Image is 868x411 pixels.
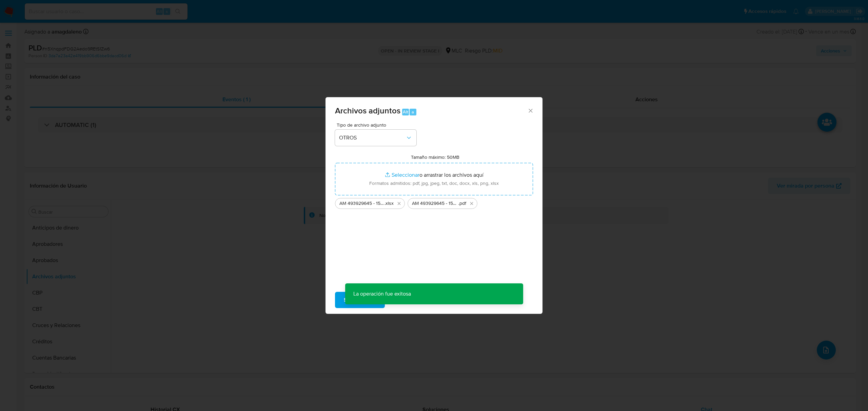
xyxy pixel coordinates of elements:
[335,105,400,116] span: Archivos adjuntos
[335,195,533,209] ul: Archivos seleccionados
[403,109,408,115] span: Alt
[337,123,418,127] span: Tipo de archivo adjunto
[412,109,414,115] span: a
[339,200,384,207] span: AM 493929645 - 15_10_2025
[335,130,416,146] button: OTROS
[339,134,406,141] span: OTROS
[395,199,403,208] button: Eliminar AM 493929645 - 15_10_2025.xlsx
[396,293,418,307] span: Cancelar
[344,293,376,307] span: Subir archivo
[411,154,459,160] label: Tamaño máximo: 50MB
[468,199,476,208] button: Eliminar AM 493929645 - 15_10_2025.pdf
[458,200,466,207] span: .pdf
[412,200,458,207] span: AM 493929645 - 15_10_2025
[345,283,419,304] p: La operación fue exitosa
[335,292,385,308] button: Subir archivo
[384,200,394,207] span: .xlsx
[527,107,533,113] button: Cerrar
